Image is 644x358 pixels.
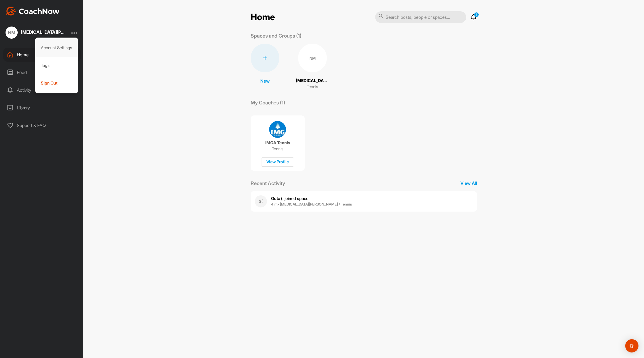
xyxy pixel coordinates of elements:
[307,84,318,90] p: Tennis
[261,157,294,167] div: View Profile
[6,7,60,15] img: CoachNow
[251,32,301,40] p: Spaces and Groups (1)
[271,196,283,201] b: Guta (.
[3,101,81,115] div: Library
[251,12,275,23] h2: Home
[6,27,18,39] div: NM
[260,78,270,84] p: New
[296,78,329,84] p: [MEDICAL_DATA][PERSON_NAME]
[474,12,479,17] p: 1
[3,65,81,79] div: Feed
[3,83,81,97] div: Activity
[35,39,78,57] div: Account Settings
[375,11,466,23] input: Search posts, people or spaces...
[35,57,78,74] div: Tags
[255,195,267,207] div: G(
[298,44,327,72] div: NM
[35,74,78,92] div: Sign Out
[272,146,283,152] p: Tennis
[3,119,81,132] div: Support & FAQ
[296,44,329,90] a: NM[MEDICAL_DATA][PERSON_NAME]Tennis
[625,339,638,352] div: Open Intercom Messenger
[251,180,285,187] p: Recent Activity
[251,99,285,106] p: My Coaches (1)
[21,30,65,34] div: [MEDICAL_DATA][PERSON_NAME]
[271,202,352,206] b: 4 m • [MEDICAL_DATA][PERSON_NAME] / Tennis
[269,121,286,138] img: coach avatar
[3,48,81,62] div: Home
[265,140,290,146] p: IMGA Tennis
[271,196,308,201] span: joined space
[460,180,477,186] p: View All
